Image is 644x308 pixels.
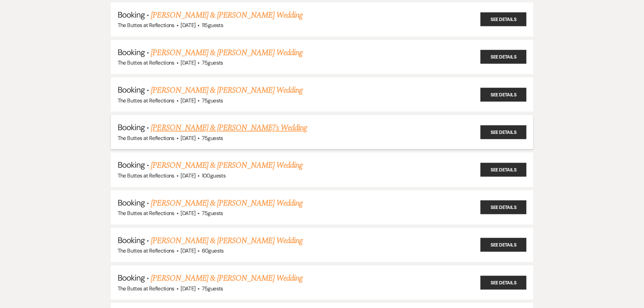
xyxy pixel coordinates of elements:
[181,22,195,29] span: [DATE]
[202,285,223,292] span: 75 guests
[480,276,526,289] a: See Details
[181,97,195,104] span: [DATE]
[118,285,174,292] span: The Buttes at Reflections
[118,85,145,95] span: Booking
[181,172,195,179] span: [DATE]
[480,125,526,139] a: See Details
[118,273,145,283] span: Booking
[118,97,174,104] span: The Buttes at Reflections
[118,135,174,142] span: The Buttes at Reflections
[181,247,195,254] span: [DATE]
[118,235,145,245] span: Booking
[118,59,174,66] span: The Buttes at Reflections
[181,285,195,292] span: [DATE]
[202,247,224,254] span: 60 guests
[118,22,174,29] span: The Buttes at Reflections
[480,238,526,252] a: See Details
[151,272,302,284] a: [PERSON_NAME] & [PERSON_NAME] Wedding
[151,197,302,209] a: [PERSON_NAME] & [PERSON_NAME] Wedding
[151,47,302,59] a: [PERSON_NAME] & [PERSON_NAME] Wedding
[151,84,302,96] a: [PERSON_NAME] & [PERSON_NAME] Wedding
[202,97,223,104] span: 75 guests
[118,197,145,208] span: Booking
[118,122,145,133] span: Booking
[118,9,145,20] span: Booking
[181,135,195,142] span: [DATE]
[118,247,174,254] span: The Buttes at Reflections
[480,13,526,26] a: See Details
[480,163,526,177] a: See Details
[202,22,223,29] span: 115 guests
[480,200,526,214] a: See Details
[118,47,145,57] span: Booking
[151,159,302,171] a: [PERSON_NAME] & [PERSON_NAME] Wedding
[151,9,302,21] a: [PERSON_NAME] & [PERSON_NAME] Wedding
[480,50,526,64] a: See Details
[202,210,223,217] span: 75 guests
[151,235,302,247] a: [PERSON_NAME] & [PERSON_NAME] Wedding
[181,210,195,217] span: [DATE]
[181,59,195,66] span: [DATE]
[202,135,223,142] span: 75 guests
[202,172,225,179] span: 100 guests
[480,88,526,101] a: See Details
[202,59,223,66] span: 75 guests
[118,160,145,170] span: Booking
[151,122,307,134] a: [PERSON_NAME] & [PERSON_NAME]'s Wedding
[118,210,174,217] span: The Buttes at Reflections
[118,172,174,179] span: The Buttes at Reflections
